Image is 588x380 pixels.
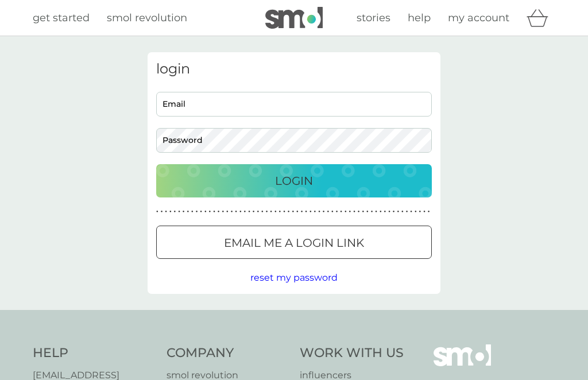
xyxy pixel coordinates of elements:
p: ● [156,209,158,215]
p: ● [165,209,167,215]
p: ● [358,209,360,215]
p: ● [288,209,290,215]
p: ● [323,209,325,215]
p: ● [231,209,233,215]
p: ● [266,209,268,215]
p: ● [161,209,163,215]
p: ● [340,209,342,215]
p: ● [415,209,417,215]
h4: Help [33,344,155,362]
p: ● [380,209,382,215]
p: ● [222,209,224,215]
p: ● [200,209,202,215]
p: ● [401,209,404,215]
p: ● [169,209,172,215]
p: ● [178,209,180,215]
p: ● [204,209,207,215]
div: basket [527,6,555,29]
p: ● [283,209,285,215]
p: ● [292,209,294,215]
a: help [408,10,431,26]
p: ● [314,209,316,215]
p: ● [410,209,412,215]
a: my account [448,10,509,26]
h3: login [156,61,432,77]
span: stories [357,11,390,24]
a: get started [33,10,90,26]
p: ● [244,209,246,215]
p: ● [174,209,176,215]
p: ● [353,209,355,215]
p: ● [406,209,408,215]
p: ● [257,209,259,215]
p: ● [226,209,229,215]
p: ● [218,209,220,215]
p: ● [310,209,312,215]
p: ● [261,209,264,215]
p: ● [331,209,334,215]
p: ● [305,209,307,215]
p: ● [187,209,189,215]
button: Login [156,164,432,197]
p: ● [366,209,369,215]
a: stories [357,10,390,26]
button: Email me a login link [156,226,432,259]
p: ● [279,209,281,215]
button: reset my password [250,270,338,285]
p: ● [301,209,303,215]
span: smol revolution [107,11,187,24]
p: ● [209,209,211,215]
p: ● [296,209,299,215]
p: ● [274,209,277,215]
p: ● [196,209,198,215]
p: ● [253,209,255,215]
p: ● [371,209,373,215]
p: ● [336,209,338,215]
p: ● [384,209,386,215]
p: ● [183,209,185,215]
p: ● [397,209,399,215]
p: ● [270,209,272,215]
p: ● [419,209,421,215]
p: Email me a login link [224,234,364,252]
span: reset my password [250,272,338,283]
p: ● [393,209,395,215]
p: Login [275,172,313,190]
p: ● [191,209,194,215]
span: my account [448,11,509,24]
p: ● [345,209,347,215]
span: help [408,11,431,24]
p: ● [318,209,320,215]
img: smol [265,7,323,29]
span: get started [33,11,90,24]
a: smol revolution [107,10,187,26]
p: ● [248,209,250,215]
p: ● [388,209,390,215]
p: ● [327,209,329,215]
p: ● [423,209,425,215]
p: ● [428,209,430,215]
p: ● [213,209,215,215]
p: ● [239,209,242,215]
h4: Work With Us [300,344,404,362]
h4: Company [167,344,289,362]
p: ● [375,209,377,215]
p: ● [235,209,237,215]
p: ● [349,209,351,215]
p: ● [362,209,364,215]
